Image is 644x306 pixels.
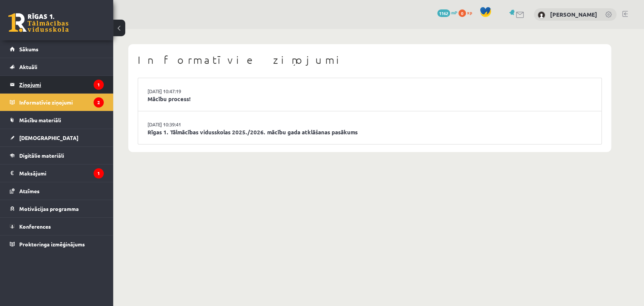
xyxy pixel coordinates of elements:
span: 1162 [437,9,450,17]
span: 0 [458,9,466,17]
span: Digitālie materiāli [19,152,64,159]
a: [PERSON_NAME] [550,11,597,18]
a: [DATE] 10:39:41 [148,121,204,128]
i: 2 [94,97,104,108]
span: Aktuāli [19,63,37,70]
a: Konferences [10,218,104,235]
legend: Informatīvie ziņojumi [19,94,104,111]
span: Konferences [19,223,51,230]
i: 1 [94,80,104,90]
a: Mācību process! [148,95,592,103]
legend: Ziņojumi [19,76,104,93]
a: Informatīvie ziņojumi2 [10,94,104,111]
a: Sākums [10,40,104,58]
a: Rīgas 1. Tālmācības vidusskola [8,13,69,32]
span: Motivācijas programma [19,205,79,212]
a: Rīgas 1. Tālmācības vidusskolas 2025./2026. mācību gada atklāšanas pasākums [148,128,592,137]
a: 1162 mP [437,9,457,15]
legend: Maksājumi [19,165,104,182]
span: Mācību materiāli [19,117,61,123]
a: Aktuāli [10,58,104,75]
a: Motivācijas programma [10,200,104,217]
a: Digitālie materiāli [10,147,104,164]
a: [DEMOGRAPHIC_DATA] [10,129,104,146]
span: xp [467,9,472,15]
a: Mācību materiāli [10,111,104,129]
span: Proktoringa izmēģinājums [19,241,85,248]
a: Ziņojumi1 [10,76,104,93]
img: Dana Maderniece [538,11,545,19]
span: mP [451,9,457,15]
i: 1 [94,168,104,178]
span: Sākums [19,46,38,52]
span: Atzīmes [19,188,40,194]
a: [DATE] 10:47:19 [148,88,204,95]
a: 0 xp [458,9,476,15]
a: Maksājumi1 [10,165,104,182]
h1: Informatīvie ziņojumi [138,54,602,66]
a: Atzīmes [10,182,104,200]
span: [DEMOGRAPHIC_DATA] [19,134,78,141]
a: Proktoringa izmēģinājums [10,235,104,253]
